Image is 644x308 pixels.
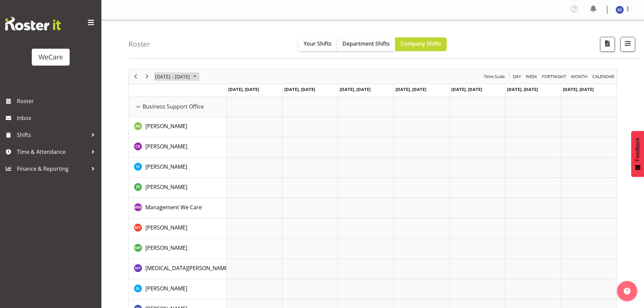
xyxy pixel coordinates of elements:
[145,223,187,232] a: [PERSON_NAME]
[483,72,506,81] button: Time Scale
[154,72,191,81] span: [DATE] - [DATE]
[512,72,522,81] button: Timeline Day
[304,40,332,47] span: Your Shifts
[129,279,226,300] td: Sarah Lamont resource
[592,72,615,81] span: calendar
[337,38,395,51] button: Department Shifts
[141,69,153,84] div: Next
[396,86,426,92] span: [DATE], [DATE]
[600,37,615,52] button: Download a PDF of the roster according to the set date range.
[541,72,568,81] button: Fortnight
[145,142,187,150] a: [PERSON_NAME]
[143,72,152,81] button: Next
[591,72,616,81] button: Month
[145,122,187,130] a: [PERSON_NAME]
[131,72,140,81] button: Previous
[298,38,337,51] button: Your Shifts
[616,6,624,14] img: savita-savita11083.jpg
[620,37,635,52] button: Filter Shifts
[145,163,187,170] span: [PERSON_NAME]
[340,86,371,92] span: [DATE], [DATE]
[129,259,226,279] td: Nikita Yates resource
[525,72,538,81] span: Week
[145,204,202,211] span: Management We Care
[145,163,187,171] a: [PERSON_NAME]
[17,147,88,157] span: Time & Attendance
[570,72,589,81] button: Timeline Month
[570,72,588,81] span: Month
[129,158,226,178] td: Isabel Simcox resource
[129,137,226,158] td: Chloe Kim resource
[284,86,315,92] span: [DATE], [DATE]
[128,40,150,48] h4: Roster
[5,17,61,30] img: Rosterit website logo
[129,239,226,259] td: Millie Pumphrey resource
[512,72,522,81] span: Day
[145,264,230,272] span: [MEDICAL_DATA][PERSON_NAME]
[17,164,88,174] span: Finance & Reporting
[143,102,204,111] span: Business Support Office
[507,86,538,92] span: [DATE], [DATE]
[145,244,187,252] span: [PERSON_NAME]
[525,72,539,81] button: Timeline Week
[145,203,202,211] a: Management We Care
[395,38,447,51] button: Company Shifts
[145,284,187,292] a: [PERSON_NAME]
[39,52,63,62] div: WeCare
[17,113,98,123] span: Inbox
[129,178,226,198] td: Janine Grundler resource
[129,218,226,239] td: Michelle Thomas resource
[563,86,594,92] span: [DATE], [DATE]
[483,72,505,81] span: Time Scale
[154,72,199,81] button: June 24 - 30, 2024
[129,97,226,117] td: Business Support Office resource
[145,264,230,272] a: [MEDICAL_DATA][PERSON_NAME]
[541,72,567,81] span: Fortnight
[228,86,259,92] span: [DATE], [DATE]
[401,40,441,47] span: Company Shifts
[635,138,641,161] span: Feedback
[129,198,226,218] td: Management We Care resource
[145,244,187,252] a: [PERSON_NAME]
[145,183,187,191] a: [PERSON_NAME]
[624,288,630,294] img: help-xxl-2.png
[145,122,187,130] span: [PERSON_NAME]
[129,117,226,137] td: Aleea Devenport resource
[451,86,482,92] span: [DATE], [DATE]
[145,224,187,231] span: [PERSON_NAME]
[130,69,141,84] div: Previous
[631,131,644,177] button: Feedback - Show survey
[17,130,88,140] span: Shifts
[17,96,98,106] span: Roster
[342,40,390,47] span: Department Shifts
